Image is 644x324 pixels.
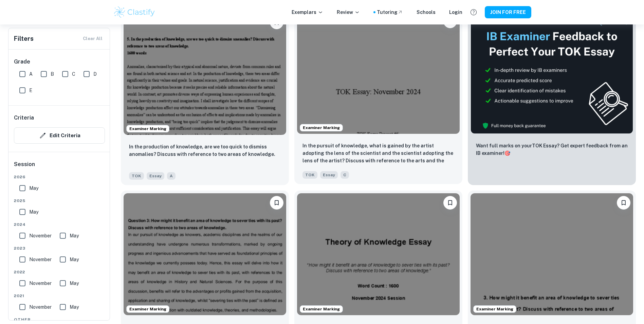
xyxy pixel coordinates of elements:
span: A [167,172,176,180]
img: TOK Essay example thumbnail: In the pursuit of knowledge, what is gai [297,12,460,134]
span: May [29,184,38,192]
span: May [70,280,79,287]
span: November [29,256,52,263]
a: Examiner MarkingPlease log in to bookmark exemplarsIn the production of knowledge, are we too qui... [121,10,289,185]
span: November [29,303,52,311]
a: Login [449,8,462,16]
span: D [93,70,97,78]
button: Please log in to bookmark exemplars [617,196,630,210]
span: Other [14,317,105,323]
span: May [70,256,79,263]
h6: Filters [14,34,34,43]
img: Clastify logo [113,5,156,19]
a: Schools [417,8,436,16]
span: November [29,280,52,287]
p: Want full marks on your TOK Essay ? Get expert feedback from an IB examiner! [476,142,628,157]
a: Tutoring [377,8,403,16]
span: 2023 [14,245,105,251]
img: TOK Essay example thumbnail: In the production of knowledge, are we t [124,13,286,135]
a: Examiner MarkingPlease log in to bookmark exemplarsIn the pursuit of knowledge, what is gained by... [294,10,462,185]
span: TOK [302,171,317,179]
p: In the pursuit of knowledge, what is gained by the artist adopting the lens of the scientist and ... [302,142,454,165]
h6: Criteria [14,114,34,122]
img: TOK Essay example thumbnail: “How might it benefit an area of knowled [297,193,460,315]
button: Edit Criteria [14,127,105,144]
p: Exemplars [292,8,323,16]
span: Examiner Marking [474,306,516,312]
span: C [341,171,349,179]
button: JOIN FOR FREE [485,6,531,18]
span: E [29,87,32,94]
a: ThumbnailWant full marks on yourTOK Essay? Get expert feedback from an IB examiner! [468,10,636,185]
span: B [51,70,54,78]
img: TOK Essay example thumbnail: How might it benefit an area of knowledg [124,193,286,315]
button: Help and Feedback [468,6,479,18]
span: Examiner Marking [127,306,169,312]
span: A [29,70,33,78]
span: Essay [147,172,164,180]
h6: Grade [14,58,105,66]
span: Examiner Marking [127,126,169,132]
span: 2022 [14,269,105,275]
span: Examiner Marking [300,306,343,312]
img: TOK Essay example thumbnail: How might it benefit an area of knowledg [471,193,633,315]
button: Please log in to bookmark exemplars [443,196,457,210]
p: Review [337,8,360,16]
img: Thumbnail [471,13,633,134]
span: May [29,208,38,216]
span: May [70,232,79,239]
span: November [29,232,52,239]
span: May [70,303,79,311]
span: Examiner Marking [300,125,343,131]
span: TOK [129,172,144,180]
span: 2025 [14,198,105,204]
p: In the production of knowledge, are we too quick to dismiss anomalies? Discuss with reference to ... [129,143,281,158]
span: Essay [320,171,338,179]
span: 2021 [14,293,105,299]
span: 2026 [14,174,105,180]
span: 2024 [14,221,105,228]
span: C [72,70,75,78]
span: 🎯 [504,150,510,156]
button: Please log in to bookmark exemplars [270,196,283,210]
h6: Session [14,160,105,174]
